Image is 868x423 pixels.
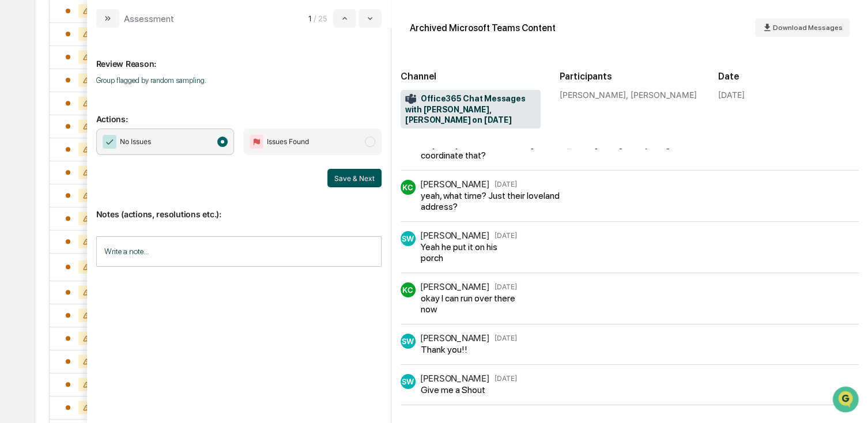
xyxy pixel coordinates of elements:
[7,163,77,183] a: 🔎Data Lookup
[420,281,489,292] div: [PERSON_NAME]
[7,141,79,161] a: 🖐️Preclearance
[421,241,518,263] div: Yeah he put it on his porch
[421,384,514,395] div: Give me a Shout
[773,24,843,32] span: Download Messages
[95,145,143,157] span: Attestations
[405,93,537,126] span: Office365 Chat Messages with [PERSON_NAME], [PERSON_NAME] on [DATE]
[327,169,382,187] button: Save & Next
[115,195,139,204] span: Pylon
[314,14,331,23] span: / 25
[12,24,210,43] p: How can we help?
[718,90,745,100] div: [DATE]
[12,168,21,177] div: 🔎
[250,135,263,149] img: Flag
[23,167,73,179] span: Data Lookup
[421,139,731,161] div: Hey, can you run over to the [PERSON_NAME] and grab my sunglasses if I can coordinate that?
[39,88,189,100] div: Start new chat
[12,146,21,156] div: 🖐️
[79,141,148,161] a: 🗄️Attestations
[96,195,382,219] p: Notes (actions, resolutions etc.):
[420,333,489,343] div: [PERSON_NAME]
[96,100,382,124] p: Actions:
[401,71,541,82] h2: Channel
[81,195,139,204] a: Powered byPylon
[120,136,151,148] span: No Issues
[267,136,309,148] span: Issues Found
[308,14,311,23] span: 1
[96,45,382,69] p: Review Reason:
[401,334,416,349] div: SW
[84,146,93,156] div: 🗄️
[421,190,579,212] div: yeah, what time? Just their loveland address?
[559,71,700,82] h2: Participants
[12,88,32,109] img: 1746055101610-c473b297-6a78-478c-a979-82029cc54cd1
[495,231,517,240] time: Friday, September 19, 2025 at 8:29:33 AM
[831,385,862,416] iframe: Open customer support
[196,92,210,105] button: Start new chat
[410,22,556,33] div: Archived Microsoft Teams Content
[420,179,489,190] div: [PERSON_NAME]
[401,282,416,297] div: KC
[420,230,489,241] div: [PERSON_NAME]
[495,374,517,383] time: Friday, September 19, 2025 at 8:38:22 AM
[401,231,416,246] div: SW
[495,334,517,342] time: Friday, September 19, 2025 at 8:34:40 AM
[23,145,74,157] span: Preclearance
[96,76,382,85] p: Group flagged by random sampling.
[495,282,517,291] time: Friday, September 19, 2025 at 8:29:46 AM
[559,90,700,100] div: [PERSON_NAME], [PERSON_NAME]
[421,293,527,315] div: okay I can run over there now
[401,374,416,389] div: SW
[755,18,850,37] button: Download Messages
[718,71,859,82] h2: Date
[421,344,514,355] div: Thank you!!
[420,373,489,384] div: [PERSON_NAME]
[495,180,517,188] time: Friday, September 19, 2025 at 8:23:54 AM
[401,180,416,195] div: KC
[39,100,146,109] div: We're available if you need us!
[124,13,174,24] div: Assessment
[103,135,116,149] img: Checkmark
